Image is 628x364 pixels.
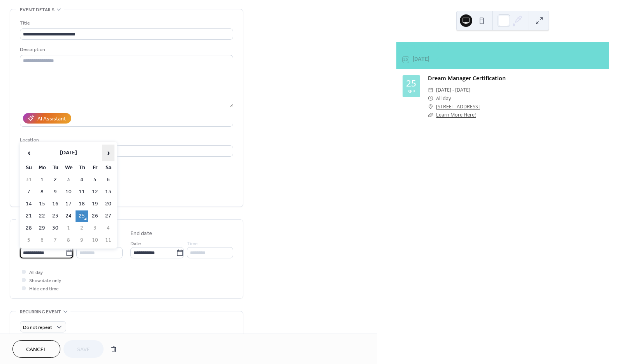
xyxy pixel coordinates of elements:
span: › [102,145,114,161]
span: [DATE] - [DATE] [436,86,470,94]
td: 7 [49,235,62,246]
td: 17 [62,198,75,210]
td: 27 [102,210,114,222]
td: 1 [62,223,75,234]
a: Learn More Here! [436,111,476,118]
th: Tu [49,162,62,173]
td: 10 [89,235,101,246]
span: Date [130,240,141,248]
div: Title [20,19,232,27]
th: Su [23,162,35,173]
th: We [62,162,75,173]
td: 11 [102,235,114,246]
div: Sep [408,89,415,94]
td: 21 [23,210,35,222]
td: 28 [23,223,35,234]
button: Cancel [12,340,60,358]
td: 15 [36,198,48,210]
div: ​ [428,94,433,102]
span: Recurring event [20,308,61,316]
button: AI Assistant [23,113,71,124]
div: Location [20,136,232,144]
td: 31 [23,174,35,186]
th: Sa [102,162,114,173]
span: Hide end time [29,285,59,293]
td: 1 [36,174,48,186]
td: 14 [23,198,35,210]
td: 5 [23,235,35,246]
td: 12 [89,186,101,198]
span: Event details [20,6,55,14]
span: Cancel [26,346,47,354]
th: Mo [36,162,48,173]
td: 19 [89,198,101,210]
div: AI Assistant [37,115,66,123]
div: End date [130,230,152,238]
td: 20 [102,198,114,210]
div: ​ [428,86,433,94]
td: 16 [49,198,62,210]
div: 25 [406,79,416,88]
td: 26 [89,210,101,222]
span: ‹ [23,145,35,161]
td: 6 [36,235,48,246]
td: 4 [76,174,88,186]
th: Th [76,162,88,173]
td: 5 [89,174,101,186]
td: 4 [102,223,114,234]
div: ​ [428,102,433,111]
td: 10 [62,186,75,198]
td: 7 [23,186,35,198]
td: 22 [36,210,48,222]
td: 8 [36,186,48,198]
td: 8 [62,235,75,246]
td: 3 [89,223,101,234]
td: 23 [49,210,62,222]
td: 2 [49,174,62,186]
a: Dream Manager Certification [428,74,506,82]
th: Fr [89,162,101,173]
td: 30 [49,223,62,234]
td: 18 [76,198,88,210]
span: Show date only [29,277,61,285]
span: All day [29,269,43,277]
td: 13 [102,186,114,198]
div: ​ [428,111,433,119]
div: Upcoming events [396,42,609,50]
th: [DATE] [36,145,101,161]
td: 2 [76,223,88,234]
td: 6 [102,174,114,186]
td: 9 [76,235,88,246]
a: [STREET_ADDRESS] [436,102,480,111]
td: 25 [76,210,88,222]
td: 24 [62,210,75,222]
span: Time [187,240,198,248]
td: 3 [62,174,75,186]
td: 29 [36,223,48,234]
div: Description [20,46,232,54]
td: 9 [49,186,62,198]
span: All day [436,94,451,102]
td: 11 [76,186,88,198]
span: Do not repeat [23,323,52,332]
